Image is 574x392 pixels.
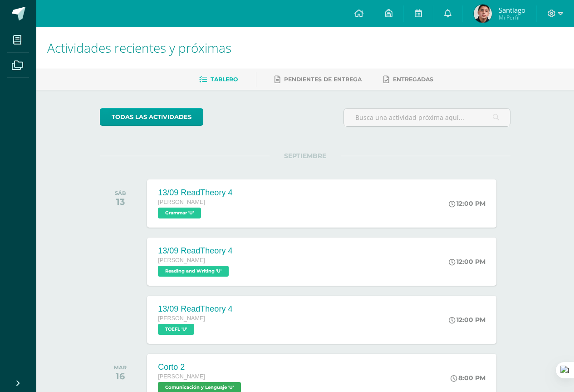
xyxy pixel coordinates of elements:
[199,72,238,87] a: Tablero
[284,76,362,83] span: Pendientes de entrega
[383,72,433,87] a: Entregadas
[275,72,362,87] a: Pendientes de entrega
[158,362,243,372] div: Corto 2
[158,315,205,322] span: [PERSON_NAME]
[114,364,127,371] div: MAR
[100,108,203,126] a: todas las Actividades
[158,266,229,277] span: Reading and Writing 'U'
[499,5,525,15] span: Santiago
[158,199,205,205] span: [PERSON_NAME]
[115,190,126,196] div: SÁB
[158,208,201,218] span: Grammar 'U'
[115,196,126,207] div: 13
[158,246,232,256] div: 13/09 ReadTheory 4
[158,324,194,335] span: TOEFL 'U'
[344,109,510,126] input: Busca una actividad próxima aquí...
[499,14,525,21] span: Mi Perfil
[158,188,232,198] div: 13/09 ReadTheory 4
[158,373,205,380] span: [PERSON_NAME]
[211,76,238,83] span: Tablero
[449,199,486,208] div: 12:00 PM
[451,374,486,382] div: 8:00 PM
[47,39,231,56] span: Actividades recientes y próximas
[449,258,486,266] div: 12:00 PM
[114,371,127,382] div: 16
[449,316,486,324] div: 12:00 PM
[158,304,232,314] div: 13/09 ReadTheory 4
[474,5,492,23] img: b81a375a2ba29ccfbe84947ecc58dfa2.png
[393,76,433,83] span: Entregadas
[158,257,205,263] span: [PERSON_NAME]
[270,152,341,160] span: SEPTIEMBRE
